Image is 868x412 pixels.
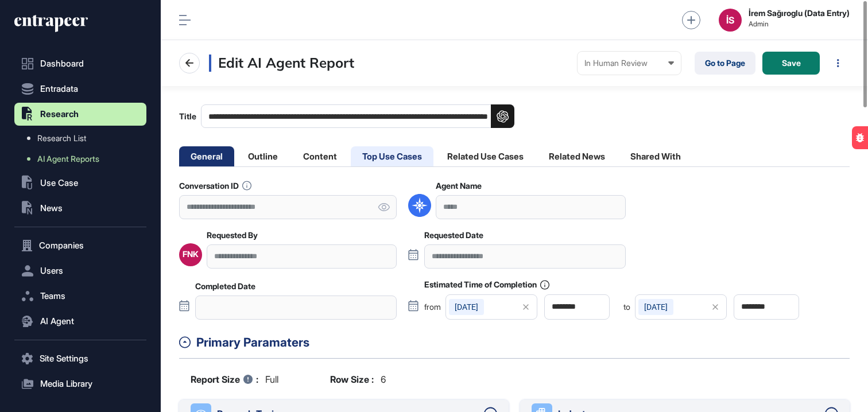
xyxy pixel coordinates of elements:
b: Row Size : [330,372,374,386]
button: Users [14,259,146,282]
span: AI Agent [40,317,74,326]
h3: Edit AI Agent Report [209,55,354,72]
a: Go to Page [695,52,755,75]
li: Top Use Cases [351,146,433,166]
li: General [179,146,234,166]
a: Research List [20,128,146,149]
li: Shared With [619,146,692,166]
button: News [14,197,146,220]
label: Agent Name [436,181,482,191]
span: to [623,303,630,311]
span: Site Settings [40,354,88,363]
button: Site Settings [14,347,146,370]
div: [DATE] [449,299,484,315]
label: Conversation ID [179,181,251,191]
span: Dashboard [40,59,84,68]
label: Completed Date [195,282,255,291]
b: Report Size : [191,372,258,386]
span: Media Library [40,379,92,388]
button: Entradata [14,77,146,100]
li: Content [292,146,348,166]
button: Use Case [14,172,146,195]
input: Title [201,104,514,128]
div: FNK [183,250,199,259]
li: Related Use Cases [436,146,535,166]
button: Save [762,52,820,75]
span: News [40,204,63,213]
strong: İrem Sağıroglu (Data Entry) [749,9,850,18]
button: İS [719,9,742,32]
span: Research [40,110,79,119]
span: Teams [40,291,65,301]
span: Save [782,59,801,67]
button: AI Agent [14,310,146,333]
span: Admin [749,20,850,28]
button: Companies [14,234,146,257]
a: Dashboard [14,52,146,75]
div: full [191,372,278,386]
span: Entradata [40,84,78,94]
span: Users [40,266,63,275]
li: Outline [237,146,289,166]
label: Estimated Time of Completion [424,280,549,290]
label: Title [179,104,514,128]
label: Requested Date [424,231,483,240]
button: Teams [14,285,146,308]
div: Primary Paramaters [196,333,850,352]
a: AI Agent Reports [20,149,146,169]
li: Related News [537,146,617,166]
button: Media Library [14,372,146,395]
span: Research List [37,134,86,143]
div: [DATE] [638,299,673,315]
label: Requested By [207,231,258,240]
span: Use Case [40,178,78,188]
span: Companies [39,241,84,250]
div: 6 [330,372,386,386]
span: from [424,303,441,311]
div: In Human Review [584,59,674,68]
button: Research [14,103,146,126]
span: AI Agent Reports [37,154,99,164]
